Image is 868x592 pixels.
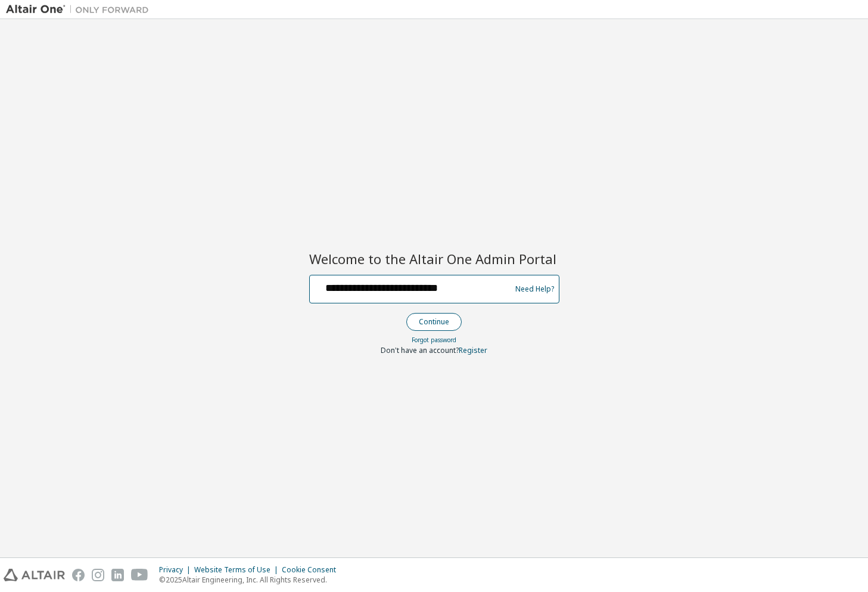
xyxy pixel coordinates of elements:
[412,336,456,344] a: Forgot password
[111,569,124,581] img: linkedin.svg
[159,565,194,575] div: Privacy
[131,569,148,581] img: youtube.svg
[6,4,155,16] img: Altair One
[381,345,459,355] span: Don't have an account?
[159,575,343,585] p: © 2025 Altair Engineering, Inc. All Rights Reserved.
[194,565,282,575] div: Website Terms of Use
[459,345,487,355] a: Register
[72,569,85,581] img: facebook.svg
[282,565,343,575] div: Cookie Consent
[406,313,462,331] button: Continue
[92,569,104,581] img: instagram.svg
[309,250,559,267] h2: Welcome to the Altair One Admin Portal
[4,569,65,581] img: altair_logo.svg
